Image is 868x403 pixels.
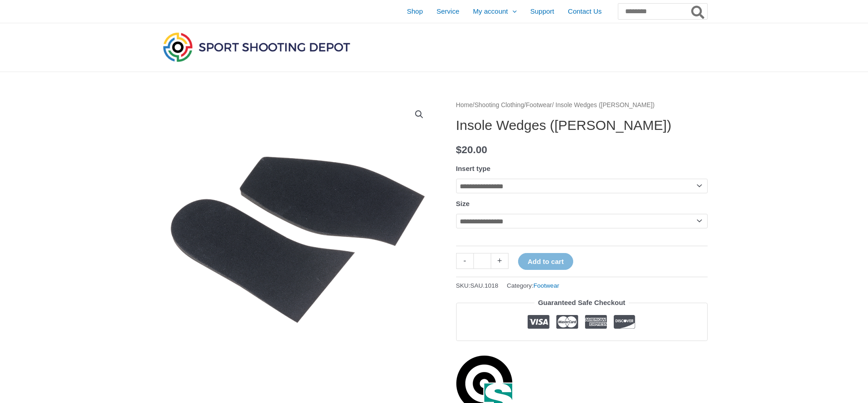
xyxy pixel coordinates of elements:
span: SAU.1018 [470,282,498,289]
img: Sport Shooting Depot [161,30,352,64]
a: Footwear [534,282,559,289]
img: Insole Wedges (Sauer) [161,99,434,373]
span: $ [456,144,462,155]
a: Shooting Clothing [474,102,524,108]
span: Category: [507,280,559,291]
a: View full-screen image gallery [411,106,427,123]
a: - [456,253,473,269]
a: Footwear [526,102,552,108]
a: + [491,253,508,269]
label: Insert type [456,165,491,172]
button: Add to cart [518,253,573,270]
h1: Insole Wedges ([PERSON_NAME]) [456,117,708,134]
label: Size [456,200,470,207]
a: Home [456,102,473,108]
legend: Guaranteed Safe Checkout [534,296,629,309]
nav: Breadcrumb [456,99,708,111]
input: Product quantity [473,253,491,269]
button: Search [689,4,707,19]
bdi: 20.00 [456,144,488,155]
span: SKU: [456,280,498,291]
